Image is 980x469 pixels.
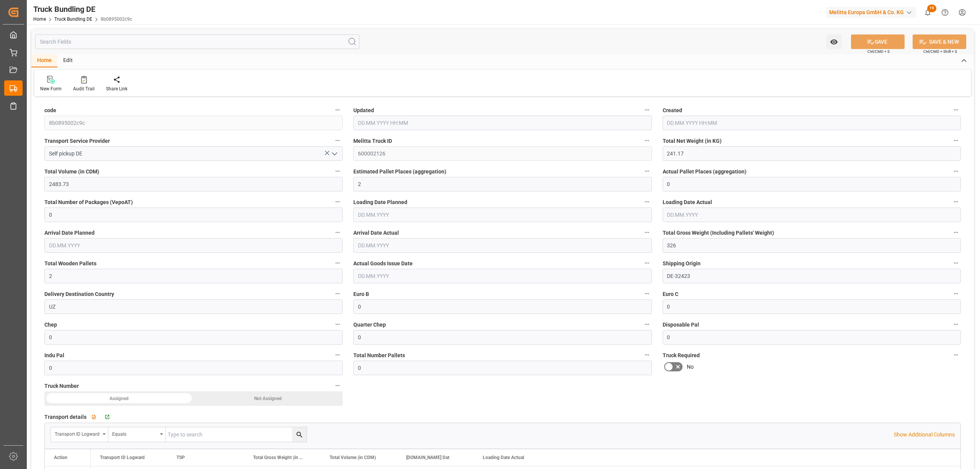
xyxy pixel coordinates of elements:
[333,197,343,207] button: Total Number of Packages (VepoAT)
[333,105,343,115] button: code
[44,290,114,298] span: Delivery Destination Country
[642,136,652,145] button: Melitta Truck ID
[54,455,67,460] div: Action
[44,260,96,268] span: Total Wooden Pallets
[333,289,343,299] button: Delivery Destination Country
[353,137,392,145] span: Melitta Truck ID
[176,455,185,460] span: TSP
[55,429,100,438] div: Transport ID Logward
[40,85,62,92] div: New Form
[54,16,92,22] a: Truck Bundling DE
[663,106,682,114] span: Created
[951,166,961,176] button: Actual Pallet Places (aggregation)
[826,5,919,20] button: Melitta Europa GmbH & Co. KG
[642,227,652,237] button: Arrival Date Actual
[951,197,961,207] button: Loading Date Actual
[51,427,108,442] button: open menu
[951,227,961,237] button: Total Gross Weight (Including Pallets' Weight)
[663,168,746,176] span: Actual Pallet Places (aggregation)
[951,136,961,145] button: Total Net Weight (in KG)
[923,49,957,54] span: Ctrl/CMD + Shift + S
[663,321,699,329] span: Disposable Pal
[951,258,961,268] button: Shipping Origin
[333,166,343,176] button: Total Volume (in CDM)
[333,381,343,391] button: Truck Number
[867,49,890,54] span: Ctrl/CMD + S
[919,4,936,21] button: show 19 new notifications
[951,289,961,299] button: Euro C
[44,198,133,206] span: Total Number of Packages (VepoAT)
[112,429,157,438] div: Equals
[663,116,961,130] input: DD.MM.YYYY HH:MM
[687,363,694,371] span: No
[353,269,652,283] input: DD.MM.YYYY
[31,54,57,67] div: Home
[642,197,652,207] button: Loading Date Planned
[33,16,46,22] a: Home
[951,105,961,115] button: Created
[292,427,307,442] button: search button
[333,319,343,329] button: Chep
[927,5,936,12] span: 19
[353,198,407,206] span: Loading Date Planned
[333,136,343,145] button: Transport Service Provider
[936,4,954,21] button: Help Center
[44,168,99,176] span: Total Volume (in CDM)
[44,321,57,329] span: Chep
[44,238,343,253] input: DD.MM.YYYY
[44,413,87,421] span: Transport details
[826,34,842,49] button: open menu
[353,229,399,237] span: Arrival Date Actual
[353,321,386,329] span: Quarter Chep
[35,34,359,49] input: Search Fields
[166,427,307,442] input: Type to search
[951,319,961,329] button: Disposable Pal
[44,106,56,114] span: code
[826,7,916,18] div: Melitta Europa GmbH & Co. KG
[353,290,369,298] span: Euro B
[333,258,343,268] button: Total Wooden Pallets
[253,455,304,460] span: Total Gross Weight (in KG)
[663,260,701,268] span: Shipping Origin
[894,431,955,439] p: Show Additional Columns
[851,34,905,49] button: SAVE
[353,168,446,176] span: Estimated Pallet Places (aggregation)
[642,289,652,299] button: Euro B
[353,208,652,222] input: DD.MM.YYYY
[642,105,652,115] button: Updated
[73,85,95,92] div: Audit Trail
[642,258,652,268] button: Actual Goods Issue Date
[44,137,110,145] span: Transport Service Provider
[951,350,961,360] button: Truck Required
[44,229,95,237] span: Arrival Date Planned
[642,319,652,329] button: Quarter Chep
[642,166,652,176] button: Estimated Pallet Places (aggregation)
[663,351,700,360] span: Truck Required
[44,391,194,406] div: Assigned
[57,54,78,67] div: Edit
[663,229,774,237] span: Total Gross Weight (Including Pallets' Weight)
[406,455,449,460] span: [DOMAIN_NAME] Dat
[100,455,145,460] span: Transport ID Logward
[353,238,652,253] input: DD.MM.YYYY
[483,455,524,460] span: Loading Date Actual
[913,34,966,49] button: SAVE & NEW
[642,350,652,360] button: Total Number Pallets
[328,148,340,160] button: open menu
[33,3,132,15] div: Truck Bundling DE
[353,116,652,130] input: DD.MM.YYYY HH:MM
[353,351,405,360] span: Total Number Pallets
[663,137,722,145] span: Total Net Weight (in KG)
[663,290,678,298] span: Euro C
[330,455,376,460] span: Total Volume (in CDM)
[353,106,374,114] span: Updated
[663,198,712,206] span: Loading Date Actual
[44,382,79,390] span: Truck Number
[353,260,413,268] span: Actual Goods Issue Date
[333,227,343,237] button: Arrival Date Planned
[333,350,343,360] button: Indu Pal
[106,85,127,92] div: Share Link
[194,391,343,406] div: Not Assigned
[108,427,166,442] button: open menu
[663,208,961,222] input: DD.MM.YYYY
